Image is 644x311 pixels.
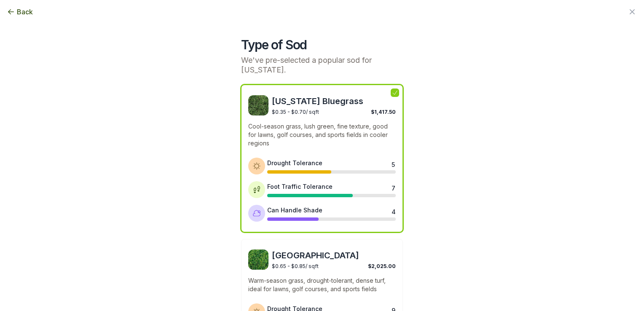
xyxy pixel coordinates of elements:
[392,207,395,214] div: 4
[252,162,261,170] img: Drought tolerance icon
[272,95,396,107] span: [US_STATE] Bluegrass
[7,7,33,17] button: Back
[248,276,396,293] p: Warm-season grass, drought-tolerant, dense turf, ideal for lawns, golf courses, and sports fields
[272,109,319,115] span: $0.35 - $0.70 / sqft
[371,109,396,115] span: $1,417.50
[241,56,403,75] p: We've pre-selected a popular sod for [US_STATE].
[248,249,268,270] img: Bermuda sod image
[248,122,396,147] p: Cool-season grass, lush green, fine texture, good for lawns, golf courses, and sports fields in c...
[252,185,261,194] img: Foot traffic tolerance icon
[252,209,261,217] img: Shade tolerance icon
[267,158,322,167] div: Drought Tolerance
[267,182,333,191] div: Foot Traffic Tolerance
[368,263,396,269] span: $2,025.00
[272,263,319,269] span: $0.65 - $0.85 / sqft
[17,7,33,17] span: Back
[248,95,268,115] img: Kentucky Bluegrass sod image
[272,249,396,261] span: [GEOGRAPHIC_DATA]
[241,37,403,52] h2: Type of Sod
[392,184,395,190] div: 7
[267,206,322,214] div: Can Handle Shade
[392,160,395,167] div: 5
